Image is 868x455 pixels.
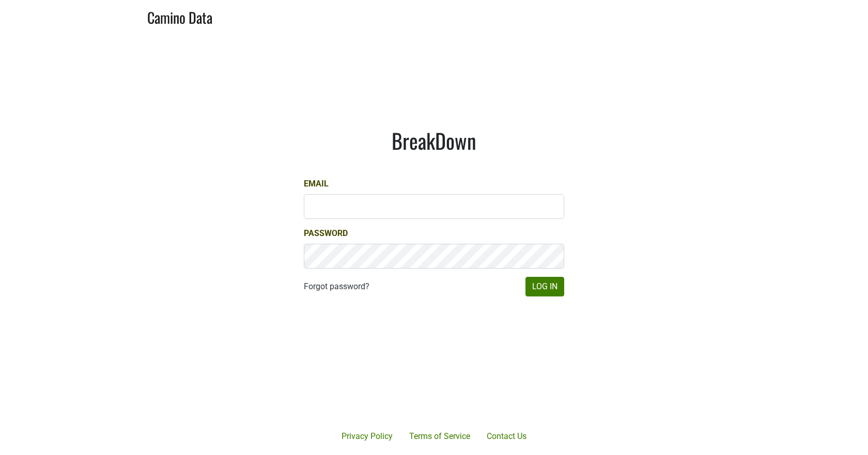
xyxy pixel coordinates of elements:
[401,426,478,447] a: Terms of Service
[304,178,329,190] label: Email
[333,426,401,447] a: Privacy Policy
[478,426,535,447] a: Contact Us
[304,128,564,153] h1: BreakDown
[304,280,369,293] a: Forgot password?
[525,277,564,296] button: Log In
[304,227,348,240] label: Password
[147,4,212,28] a: Camino Data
